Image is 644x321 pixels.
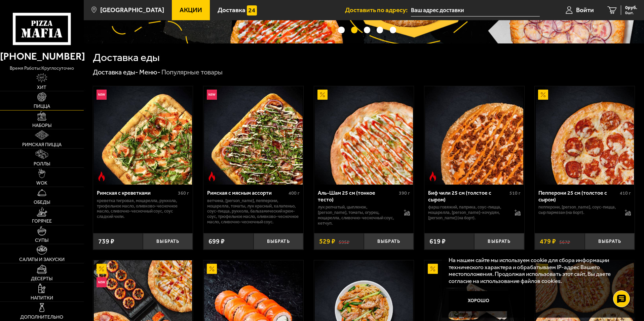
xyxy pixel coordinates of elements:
img: Акционный [317,90,328,100]
img: Аль-Шам 25 см (тонкое тесто) [315,86,413,185]
span: 0 руб. [625,5,637,10]
span: Войти [576,7,594,13]
span: Супы [35,238,48,243]
span: 0 шт. [625,11,637,15]
input: Ваш адрес доставки [411,4,540,17]
a: АкционныйАль-Шам 25 см (тонкое тесто) [314,86,414,185]
img: Новинка [97,277,107,287]
span: 510 г [509,190,521,196]
span: Акции [180,7,202,13]
button: Выбрать [254,233,303,250]
a: НовинкаОстрое блюдоРимская с мясным ассорти [203,86,303,185]
button: Выбрать [585,233,635,250]
span: Десерты [31,277,52,281]
button: Хорошо [449,291,509,311]
span: Роллы [34,162,50,166]
span: [GEOGRAPHIC_DATA] [100,7,164,13]
p: фарш говяжий, паприка, соус-пицца, моцарелла, [PERSON_NAME]-кочудян, [PERSON_NAME] (на борт). [428,204,508,221]
s: 595 ₽ [339,238,349,245]
img: Пепперони 25 см (толстое с сыром) [536,86,634,185]
img: 15daf4d41897b9f0e9f617042186c801.svg [247,5,257,15]
button: Выбрать [143,233,193,250]
button: Выбрать [364,233,414,250]
button: Выбрать [474,233,524,250]
span: 739 ₽ [98,238,114,245]
p: пепперони, [PERSON_NAME], соус-пицца, сыр пармезан (на борт). [538,204,618,215]
img: Римская с креветками [94,86,192,185]
span: 529 ₽ [319,238,335,245]
div: Популярные товары [161,68,223,77]
img: Новинка [207,90,217,100]
img: Акционный [207,264,217,274]
span: Римская пицца [22,142,62,147]
p: креветка тигровая, моцарелла, руккола, трюфельное масло, оливково-чесночное масло, сливочно-чесно... [97,198,189,220]
s: 567 ₽ [559,238,570,245]
p: ветчина, [PERSON_NAME], пепперони, моцарелла, томаты, лук красный, халапеньо, соус-пицца, руккола... [207,198,300,225]
span: Салаты и закуски [19,257,65,262]
span: WOK [36,181,47,186]
div: Римская с мясным ассорти [207,190,287,196]
span: Горячее [32,219,52,224]
button: точки переключения [338,27,344,33]
span: Обеды [34,200,50,205]
button: точки переключения [377,27,383,33]
span: 400 г [289,190,300,196]
a: Доставка еды- [93,68,138,76]
img: Акционный [428,264,438,274]
span: Дополнительно [20,315,63,320]
img: Акционный [97,264,107,274]
span: 479 ₽ [540,238,556,245]
a: Меню- [139,68,160,76]
img: Римская с мясным ассорти [204,86,302,185]
span: Доставить по адресу: [345,7,411,13]
img: Острое блюдо [97,171,107,182]
span: 360 г [178,190,189,196]
span: 390 г [399,190,410,196]
span: 699 ₽ [209,238,225,245]
div: Аль-Шам 25 см (тонкое тесто) [318,190,397,202]
a: АкционныйПепперони 25 см (толстое с сыром) [535,86,635,185]
span: Хит [37,85,46,90]
div: Римская с креветками [97,190,177,196]
img: Биф чили 25 см (толстое с сыром) [425,86,523,185]
span: Доставка [218,7,245,13]
span: 410 г [620,190,631,196]
img: Острое блюдо [428,171,438,182]
img: Острое блюдо [207,171,217,182]
button: точки переключения [390,27,396,33]
span: 619 ₽ [429,238,446,245]
img: Акционный [538,90,548,100]
button: точки переключения [364,27,370,33]
img: Новинка [97,90,107,100]
div: Биф чили 25 см (толстое с сыром) [428,190,508,202]
p: лук репчатый, цыпленок, [PERSON_NAME], томаты, огурец, моцарелла, сливочно-чесночный соус, кетчуп. [318,204,397,226]
button: точки переключения [351,27,357,33]
h1: Доставка еды [93,52,160,63]
p: На нашем сайте мы используем cookie для сбора информации технического характера и обрабатываем IP... [449,257,624,285]
span: Напитки [31,296,53,300]
div: Пепперони 25 см (толстое с сыром) [538,190,618,202]
a: НовинкаОстрое блюдоРимская с креветками [93,86,193,185]
span: Наборы [32,123,51,128]
span: Пицца [34,104,50,109]
a: Острое блюдоБиф чили 25 см (толстое с сыром) [424,86,524,185]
